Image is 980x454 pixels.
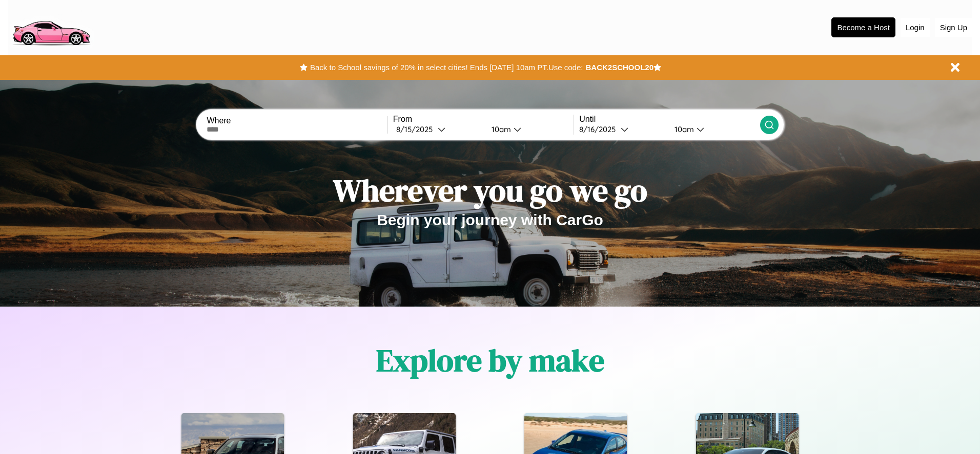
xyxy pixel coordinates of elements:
div: 8 / 15 / 2025 [396,124,438,134]
div: 10am [669,124,697,134]
button: Sign Up [935,18,972,37]
button: Back to School savings of 20% in select cities! Ends [DATE] 10am PT.Use code: [308,60,585,75]
button: 8/15/2025 [393,124,483,135]
label: Until [579,115,760,124]
button: Login [901,18,930,37]
button: 10am [666,124,760,135]
div: 10am [486,124,514,134]
img: logo [8,5,94,48]
div: 8 / 16 / 2025 [579,124,621,134]
b: BACK2SCHOOL20 [585,63,654,72]
label: Where [207,116,387,125]
label: From [393,115,574,124]
button: Become a Host [831,17,895,37]
h1: Explore by make [376,339,604,381]
button: 10am [483,124,574,135]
